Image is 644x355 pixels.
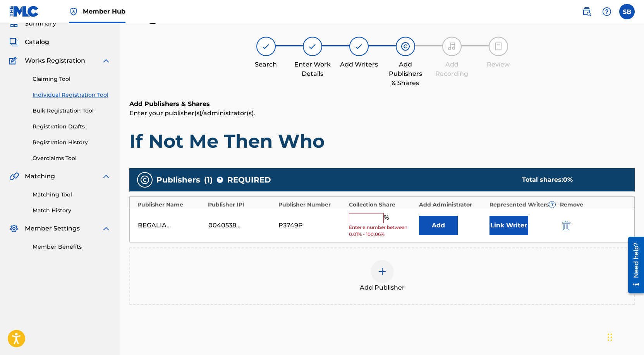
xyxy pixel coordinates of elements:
img: step indicator icon for Add Publishers & Shares [401,42,410,51]
img: expand [101,224,111,233]
img: Works Registration [9,56,19,65]
span: Works Registration [25,56,85,65]
button: Link Writer [489,216,528,235]
img: step indicator icon for Add Recording [447,42,457,51]
span: ? [549,201,555,208]
div: Add Writers [340,60,378,69]
img: step indicator icon for Add Writers [354,42,364,51]
img: Summary [9,19,19,28]
div: Publisher IPI [208,201,275,209]
a: Registration Drafts [33,123,111,131]
span: 0 % [563,176,573,183]
img: expand [101,172,111,181]
span: % [384,213,391,223]
img: step indicator icon for Enter Work Details [308,42,317,51]
h6: Add Publishers & Shares [129,99,635,109]
img: search [582,7,591,16]
img: Catalog [9,38,19,47]
span: Add Publisher [360,283,405,292]
a: Member Benefits [33,243,111,251]
span: Matching [25,172,55,181]
span: ( 1 ) [204,174,213,186]
a: CatalogCatalog [9,38,49,47]
div: Review [479,60,518,69]
button: Add [419,216,458,235]
a: Match History [33,207,111,215]
span: Catalog [25,38,49,47]
div: Add Publishers & Shares [386,60,425,88]
div: Enter Work Details [293,60,332,79]
img: MLC Logo [9,6,39,17]
span: REQUIRED [227,174,271,186]
img: Member Settings [9,224,19,233]
a: Individual Registration Tool [33,91,111,99]
div: Add Administrator [419,201,486,209]
h1: If Not Me Then Who [129,130,635,153]
a: Overclaims Tool [33,154,111,162]
div: Help [599,4,615,19]
a: SummarySummary [9,19,56,28]
img: Top Rightsholder [69,7,78,16]
img: help [602,7,611,16]
div: User Menu [619,4,635,19]
span: Enter a number between 0.01% - 100.06% [349,224,416,238]
div: Add Recording [433,60,471,79]
img: Matching [9,172,19,181]
a: Registration History [33,138,111,147]
img: expand [101,56,111,65]
a: Matching Tool [33,191,111,199]
div: Collection Share [349,201,416,209]
span: Publishers [156,174,200,186]
iframe: Chat Widget [605,318,644,355]
p: Enter your publisher(s)/administrator(s). [129,109,635,118]
img: 12a2ab48e56ec057fbd8.svg [562,221,570,230]
span: ? [217,177,223,183]
div: Remove [560,201,627,209]
a: Claiming Tool [33,75,111,83]
img: add [378,267,387,276]
div: Represented Writers [489,201,556,209]
span: Summary [25,19,56,28]
a: Public Search [579,4,594,19]
div: Total shares: [522,175,619,184]
img: step indicator icon for Search [261,42,271,51]
img: step indicator icon for Review [494,42,503,51]
div: Publisher Name [137,201,204,209]
span: Member Hub [83,7,125,16]
a: Bulk Registration Tool [33,107,111,115]
div: Publisher Number [278,201,345,209]
iframe: Resource Center [622,234,644,296]
img: publishers [140,175,149,184]
div: Search [247,60,285,69]
div: Drag [608,326,612,349]
span: Member Settings [25,224,80,233]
